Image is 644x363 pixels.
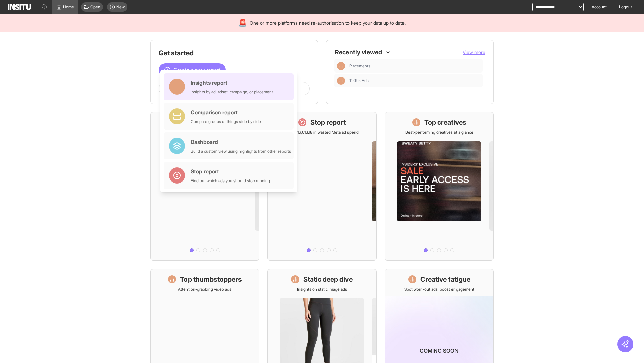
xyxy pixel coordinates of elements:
p: Best-performing creatives at a glance [405,130,473,135]
h1: Static deep dive [303,275,353,284]
h1: Top creatives [424,118,466,127]
span: Home [63,4,74,10]
img: Logo [8,4,31,10]
div: Find out which ads you should stop running [191,178,270,184]
span: TikTok Ads [349,78,480,83]
div: Build a custom view using highlights from other reports [191,149,291,154]
span: Placements [349,63,370,69]
div: Compare groups of things side by side [191,119,261,124]
span: Placements [349,63,480,69]
a: Stop reportSave £16,613.18 in wasted Meta ad spend [267,112,376,261]
div: Dashboard [191,138,291,146]
div: Insights by ad, adset, campaign, or placement [191,89,273,95]
span: View more [463,49,485,55]
span: Open [90,4,100,10]
div: Comparison report [191,108,261,116]
p: Insights on static image ads [297,287,347,292]
div: 🚨 [238,18,247,28]
div: Insights report [191,79,273,87]
span: New [116,4,125,10]
span: TikTok Ads [349,78,369,83]
div: Stop report [191,167,270,175]
p: Attention-grabbing video ads [178,287,231,292]
h1: Get started [159,48,310,58]
button: View more [463,49,485,56]
h1: Top thumbstoppers [180,275,242,284]
h1: Stop report [310,118,346,127]
p: Save £16,613.18 in wasted Meta ad spend [285,130,359,135]
a: Top creativesBest-performing creatives at a glance [385,112,494,261]
div: Insights [337,62,345,70]
a: What's live nowSee all active ads instantly [150,112,259,261]
button: Create a new report [159,63,226,77]
div: Insights [337,77,345,85]
span: Create a new report [173,66,220,74]
span: One or more platforms need re-authorisation to keep your data up to date. [250,19,406,26]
